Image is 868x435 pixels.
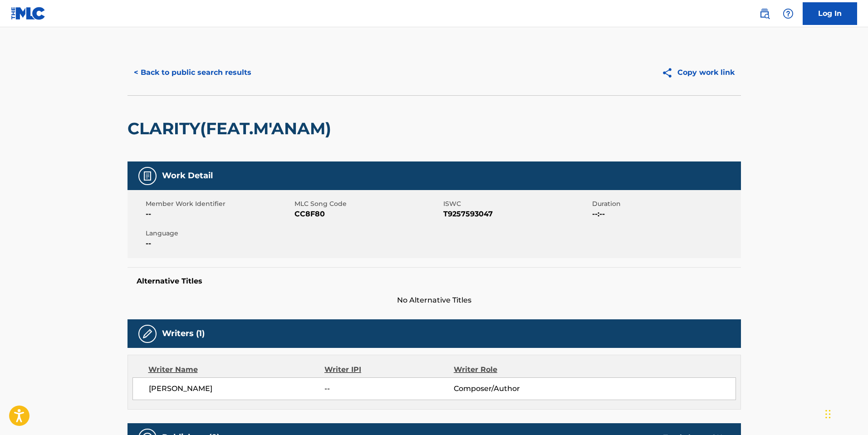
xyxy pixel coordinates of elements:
[324,383,453,394] span: --
[137,277,732,286] h5: Alternative Titles
[825,401,831,428] div: Drag
[592,199,739,209] span: Duration
[294,199,441,209] span: MLC Song Code
[803,2,857,25] a: Log In
[128,61,258,84] button: < Back to public search results
[592,209,739,220] span: --:--
[146,199,292,209] span: Member Work Identifier
[779,5,797,23] div: Help
[454,364,571,375] div: Writer Role
[128,118,336,139] h2: CLARITY(FEAT.M'ANAM)
[454,383,571,394] span: Composer/Author
[294,209,441,220] span: CC8F80
[823,391,868,435] iframe: Chat Widget
[443,199,590,209] span: ISWC
[146,238,292,249] span: --
[655,61,741,84] button: Copy work link
[146,229,292,238] span: Language
[11,7,46,20] img: MLC Logo
[162,328,205,339] h5: Writers (1)
[162,171,213,181] h5: Work Detail
[324,364,454,375] div: Writer IPI
[662,67,677,78] img: Copy work link
[128,295,741,306] span: No Alternative Titles
[148,364,325,375] div: Writer Name
[755,5,774,23] a: Public Search
[142,328,153,339] img: Writers
[149,383,325,394] span: [PERSON_NAME]
[443,209,590,220] span: T9257593047
[142,171,153,181] img: Work Detail
[759,8,770,19] img: search
[783,8,794,19] img: help
[146,209,292,220] span: --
